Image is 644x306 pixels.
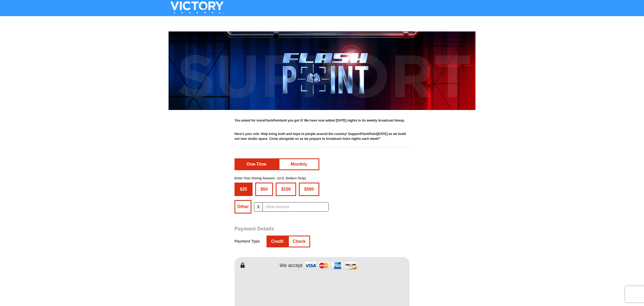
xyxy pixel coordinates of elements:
[234,118,409,123] p: You asked for more and you got it! We have now added [DATE] nights to its weekly broadcast lineup.
[237,187,250,191] span: $25
[262,202,329,212] input: Other Amount
[278,187,293,191] span: $100
[302,187,317,191] span: $500
[264,119,281,122] i: FlashPoint
[235,159,278,169] button: One-Time
[289,236,309,247] button: Check
[360,132,377,136] i: FlashPoint
[163,1,231,13] img: VICTORYTHON - VICTORY Channel
[237,204,249,209] span: Other
[279,159,318,169] button: Monthly
[234,176,306,180] strong: Enter Your Giving Amount - (U.S. Dollars Only)
[267,236,287,247] button: Credit
[304,260,358,271] img: credit cards accepted
[234,131,409,141] p: Here's your role: Help bring truth and hope to people around the country! Support [DATE] as we bu...
[234,226,372,232] h3: Payment Details
[280,263,303,269] h4: We accept
[254,202,263,212] span: $
[258,187,271,191] span: $50
[234,239,260,244] h5: Payment Type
